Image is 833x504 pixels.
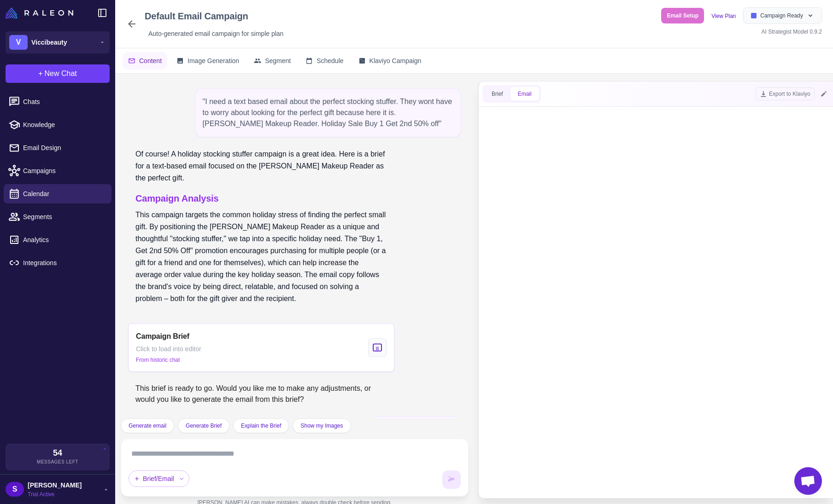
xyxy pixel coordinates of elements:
button: +New Chat [6,64,110,83]
div: Brief/Email [129,470,189,487]
button: Edit Email [818,88,829,99]
span: Explain the Brief [241,422,281,430]
button: Email Setup [661,8,704,23]
a: Integrations [4,253,111,272]
span: Campaign Ready [760,12,803,20]
a: Segments [4,207,111,226]
span: Campaign Brief [136,331,189,342]
button: Content [123,52,167,70]
button: Schedule [300,52,349,70]
a: View Plan [711,13,736,19]
button: Explain the Brief [233,418,289,433]
span: New Chat [45,68,77,79]
span: Show my Images [300,422,343,430]
span: Trial Active [28,490,82,498]
span: Klaviyo Campaign [370,56,422,66]
p: Of course! A holiday stocking stuffer campaign is a great idea. Here is a brief for a text-based ... [135,148,387,184]
a: Chats [4,92,111,111]
div: Click to edit description [145,27,287,41]
span: Content [139,56,162,66]
button: Generate email [121,418,174,433]
span: Auto‑generated email campaign for simple plan [148,29,283,39]
span: Campaigns [23,166,104,176]
span: Analytics [23,235,104,245]
button: VViccibeauty [6,31,110,53]
div: Open chat [794,467,822,495]
p: This campaign targets the common holiday stress of finding the perfect small gift. By positioning... [135,209,387,305]
span: 54 [53,449,62,457]
img: Raleon Logo [6,7,73,18]
a: Knowledge [4,115,111,134]
span: Image Generation [188,56,239,66]
span: Email Design [23,143,104,153]
span: Chats [23,97,104,107]
a: Analytics [4,230,111,249]
span: Messages Left [37,458,78,465]
span: Generate Brief [186,422,222,430]
div: Click to edit campaign name [141,7,287,25]
span: From historic chat [136,356,180,364]
span: Segment [265,56,291,66]
a: Email Design [4,138,111,157]
button: Segment [248,52,296,70]
span: Click to load into editor [136,344,201,354]
div: S [6,482,24,497]
a: Raleon Logo [6,7,77,18]
span: Generate email [129,422,166,430]
div: This brief is ready to go. Would you like me to make any adjustments, or would you like to genera... [128,379,394,409]
span: Integrations [23,258,104,268]
button: Image Generation [171,52,245,70]
button: Klaviyo Campaign [353,52,427,70]
button: Brief [484,87,510,101]
div: "I need a text based email about the perfect stocking stuffer. They wont have to worry about look... [195,88,461,137]
span: Calendar [23,189,104,199]
button: Email [510,87,539,101]
span: [PERSON_NAME] [28,480,82,490]
span: + [38,68,42,79]
span: Knowledge [23,120,104,130]
button: Show my Images [293,418,351,433]
span: Schedule [317,56,343,66]
button: Export to Klaviyo [756,87,815,100]
span: Viccibeauty [31,37,67,47]
a: Calendar [4,184,111,203]
span: Email Setup [667,12,698,20]
h3: Campaign Analysis [135,191,387,205]
span: AI Strategist Model 0.9.2 [762,29,822,35]
div: V [9,35,28,50]
button: Generate Brief [178,418,229,433]
a: Campaigns [4,161,111,180]
span: Segments [23,212,104,222]
div: "Text based email only" [370,416,461,443]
